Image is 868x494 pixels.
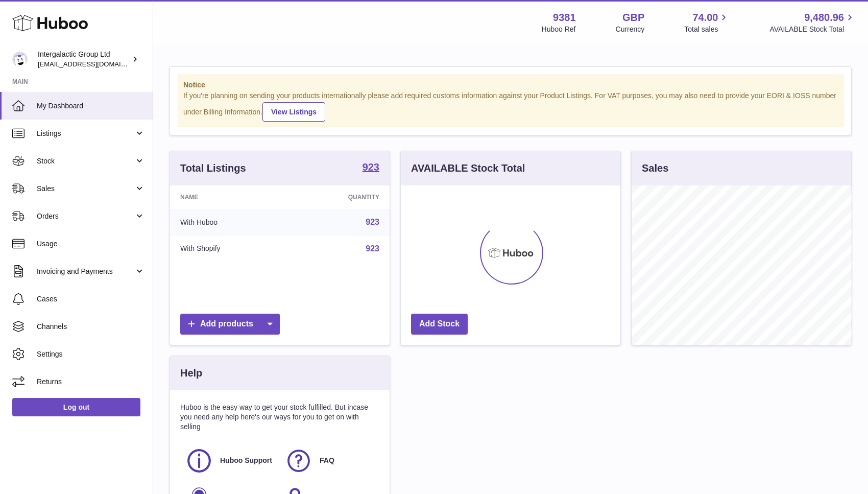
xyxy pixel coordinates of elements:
a: 923 [363,162,379,174]
span: 9,480.96 [804,11,844,25]
span: 74.00 [692,11,718,25]
div: Huboo Ref [542,25,576,34]
a: 9,480.96 AVAILABLE Stock Total [769,11,856,34]
span: Total sales [684,25,730,34]
a: Add products [180,314,280,335]
span: Returns [37,377,145,387]
span: Usage [37,239,145,249]
a: Log out [12,398,140,416]
span: Huboo Support [220,456,272,465]
span: Listings [37,129,134,138]
td: With Huboo [170,209,288,236]
a: Huboo Support [185,447,275,475]
div: Currency [616,25,645,34]
span: Invoicing and Payments [37,267,134,276]
a: 923 [366,244,379,253]
span: Channels [37,322,145,332]
h3: Help [180,366,202,380]
h3: AVAILABLE Stock Total [411,161,525,175]
a: 923 [366,218,379,226]
span: [EMAIL_ADDRESS][DOMAIN_NAME] [38,60,150,68]
span: Settings [37,349,145,359]
span: Sales [37,184,134,194]
a: Add Stock [411,314,468,335]
span: My Dashboard [37,101,145,111]
span: FAQ [320,456,334,465]
span: Orders [37,211,134,221]
div: Intergalactic Group Ltd [38,50,130,69]
p: Huboo is the easy way to get your stock fulfilled. But incase you need any help here's our ways f... [180,403,379,432]
td: With Shopify [170,236,288,262]
a: View Listings [262,102,325,122]
th: Name [170,185,288,209]
th: Quantity [288,185,390,209]
h3: Total Listings [180,161,246,175]
strong: GBP [622,11,644,25]
span: AVAILABLE Stock Total [769,25,856,34]
img: info@junglistnetwork.com [12,52,28,67]
span: Stock [37,156,134,166]
h3: Sales [642,161,668,175]
span: Cases [37,294,145,304]
strong: Notice [183,80,838,90]
a: FAQ [285,447,374,475]
a: 74.00 Total sales [684,11,730,34]
strong: 9381 [553,11,576,25]
div: If you're planning on sending your products internationally please add required customs informati... [183,91,838,122]
strong: 923 [363,162,379,172]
